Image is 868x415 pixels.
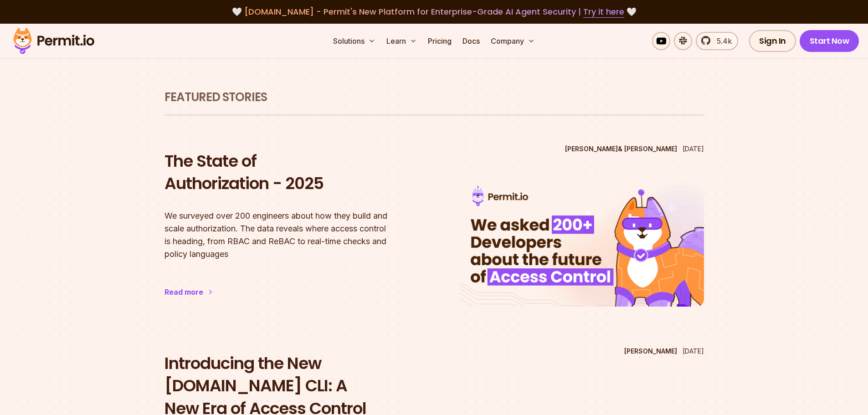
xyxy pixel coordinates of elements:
[244,6,624,17] span: [DOMAIN_NAME] - Permit's New Platform for Enterprise-Grade AI Agent Security |
[383,32,421,50] button: Learn
[565,144,677,154] p: [PERSON_NAME] & [PERSON_NAME]
[696,32,738,50] a: 5.4k
[749,30,796,52] a: Sign In
[164,210,409,261] p: We surveyed over 200 engineers about how they build and scale authorization. The data reveals whe...
[22,5,846,18] div: 🤍 🤍
[164,89,704,106] h1: Featured Stories
[164,287,203,297] div: Read more
[164,150,409,195] h2: The State of Authorization - 2025
[624,347,677,356] p: [PERSON_NAME]
[683,347,704,355] time: [DATE]
[459,32,483,50] a: Docs
[9,26,98,56] img: Permit logo
[711,36,732,46] span: 5.4k
[487,32,539,50] button: Company
[460,179,704,307] img: The State of Authorization - 2025
[424,32,455,50] a: Pricing
[164,141,704,325] a: The State of Authorization - 2025[PERSON_NAME]& [PERSON_NAME][DATE]The State of Authorization - 2...
[800,30,859,52] a: Start Now
[583,6,624,18] a: Try it here
[683,145,704,153] time: [DATE]
[329,32,379,50] button: Solutions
